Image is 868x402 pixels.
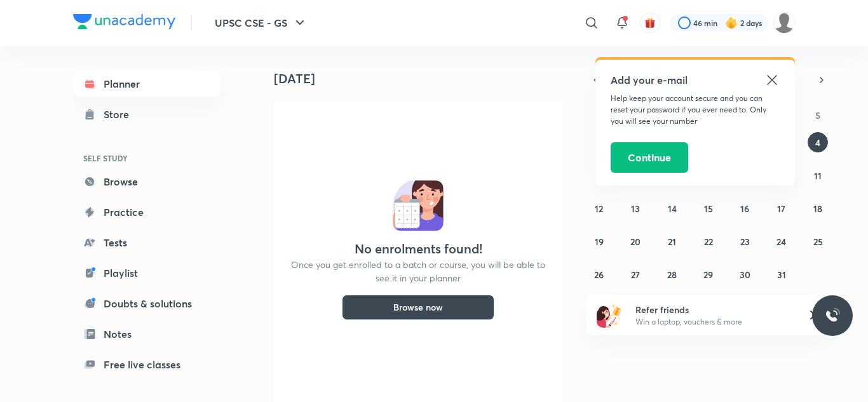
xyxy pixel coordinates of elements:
[825,308,840,323] img: ttu
[668,203,677,215] abbr: October 14, 2025
[662,264,682,285] button: October 28, 2025
[725,17,738,29] img: streak
[611,72,780,88] h5: Add your e-mail
[735,198,755,218] button: October 16, 2025
[625,198,646,218] button: October 13, 2025
[631,269,640,281] abbr: October 27, 2025
[393,180,444,231] img: No events
[589,231,609,251] button: October 19, 2025
[698,231,719,251] button: October 22, 2025
[274,71,573,86] h4: [DATE]
[662,231,682,251] button: October 21, 2025
[814,170,822,182] abbr: October 11, 2025
[698,198,719,218] button: October 15, 2025
[776,236,786,248] abbr: October 24, 2025
[631,203,640,215] abbr: October 13, 2025
[625,231,646,251] button: October 20, 2025
[771,198,792,218] button: October 17, 2025
[644,17,656,29] img: avatar
[735,231,755,251] button: October 23, 2025
[589,264,609,285] button: October 26, 2025
[808,165,828,185] button: October 11, 2025
[73,352,220,377] a: Free live classes
[777,203,785,215] abbr: October 17, 2025
[771,264,792,285] button: October 31, 2025
[815,137,820,149] abbr: October 4, 2025
[813,236,823,248] abbr: October 25, 2025
[808,231,828,251] button: October 25, 2025
[73,291,220,316] a: Doubts & solutions
[589,165,609,185] button: October 5, 2025
[813,203,822,215] abbr: October 18, 2025
[635,316,792,328] p: Win a laptop, vouchers & more
[773,12,795,34] img: Ankit
[73,14,175,32] a: Company Logo
[625,264,646,285] button: October 27, 2025
[342,295,494,320] button: Browse now
[589,198,609,218] button: October 12, 2025
[740,269,750,281] abbr: October 30, 2025
[611,93,780,127] p: Help keep your account secure and you can reset your password if you ever need to. Only you will ...
[597,302,622,328] img: referral
[740,236,750,248] abbr: October 23, 2025
[73,14,175,29] img: Company Logo
[635,303,792,316] h6: Refer friends
[668,236,676,248] abbr: October 21, 2025
[667,269,677,281] abbr: October 28, 2025
[595,203,603,215] abbr: October 12, 2025
[73,260,220,286] a: Playlist
[662,198,682,218] button: October 14, 2025
[207,10,315,36] button: UPSC CSE - GS
[703,269,713,281] abbr: October 29, 2025
[595,236,604,248] abbr: October 19, 2025
[611,142,688,173] button: Continue
[704,236,713,248] abbr: October 22, 2025
[815,109,820,121] abbr: Saturday
[289,258,547,285] p: Once you get enrolled to a batch or course, you will be able to see it in your planner
[698,264,719,285] button: October 29, 2025
[808,132,828,152] button: October 4, 2025
[808,198,828,218] button: October 18, 2025
[594,269,604,281] abbr: October 26, 2025
[640,13,660,33] button: avatar
[735,264,755,285] button: October 30, 2025
[777,269,786,281] abbr: October 31, 2025
[630,236,641,248] abbr: October 20, 2025
[104,107,137,122] div: Store
[73,321,220,347] a: Notes
[73,230,220,255] a: Tests
[73,199,220,225] a: Practice
[704,203,713,215] abbr: October 15, 2025
[73,102,220,127] a: Store
[73,147,220,169] h6: SELF STUDY
[771,231,792,251] button: October 24, 2025
[73,169,220,194] a: Browse
[73,71,220,97] a: Planner
[355,241,482,257] h4: No enrolments found!
[740,203,749,215] abbr: October 16, 2025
